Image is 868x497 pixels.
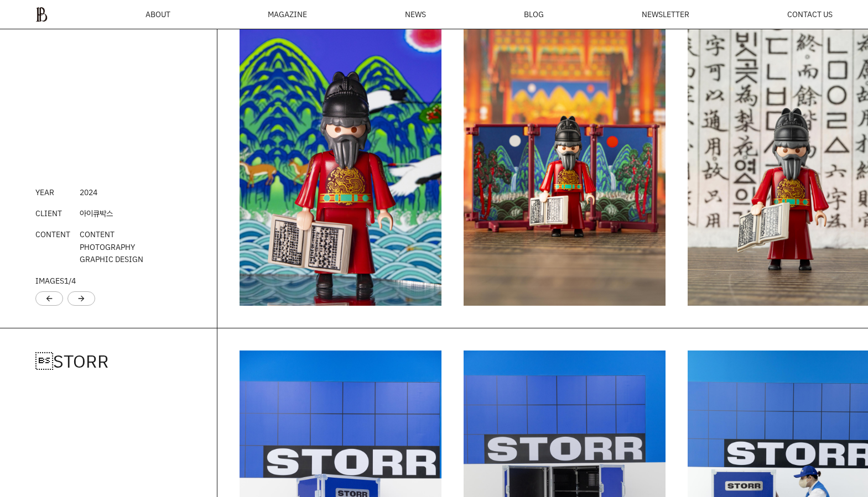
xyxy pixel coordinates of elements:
span: 1 [64,275,69,286]
div: GRAPHIC DESIGN [80,228,143,265]
img: 7f0cfcaecb423.jpg [240,3,441,306]
a: NEWS [405,11,426,18]
a: CONTENT [35,229,70,239]
img: 25aad7778d85e.jpg [464,3,666,306]
a: arrow_forward [77,293,86,304]
div: Next slide [67,291,95,306]
a: 1 / 6 [240,3,441,306]
a: arrow_back [45,293,54,304]
div: Previous slide [35,291,63,306]
a: NEWSLETTER [642,11,689,18]
h4: STORR [35,350,181,372]
a: CONTENTPHOTOGRAPHY [80,229,135,252]
a: CLIENT [35,208,62,218]
a: IMAGES1/4 [35,275,76,286]
a: 2 / 6 [464,3,666,306]
span: / [64,275,76,286]
img: ba379d5522eb3.png [35,7,48,22]
a: CONTACT US [787,11,833,18]
span: 4 [71,275,76,286]
a: ABOUT [145,11,170,18]
div: 아이큐박스 [80,207,113,219]
div: MAGAZINE [268,11,307,18]
a: BLOG [524,11,544,18]
a: 202 [80,187,93,197]
div: 4 [80,186,97,198]
a: YEAR [35,187,54,197]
